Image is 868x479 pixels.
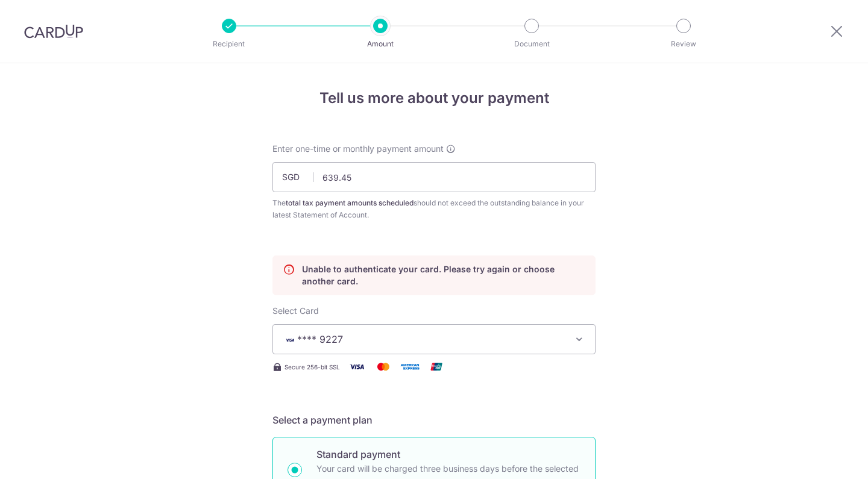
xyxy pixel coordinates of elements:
[345,359,369,374] img: Visa
[272,413,596,427] h5: Select a payment plan
[272,197,596,221] div: The should not exceed the outstanding balance in your latest Statement of Account.
[282,171,313,183] span: SGD
[790,443,856,473] iframe: Opens a widget where you can find more information
[24,24,83,39] img: CardUp
[316,447,580,462] p: Standard payment
[336,38,425,50] p: Amount
[272,162,596,192] input: 0.00
[286,198,414,207] b: total tax payment amounts scheduled
[283,336,297,344] img: VISA
[272,305,319,316] span: translation missing: en.payables.payment_networks.credit_card.summary.labels.select_card
[272,143,444,155] span: Enter one-time or monthly payment amount
[639,38,728,50] p: Review
[272,87,596,109] h4: Tell us more about your payment
[285,362,340,372] span: Secure 256-bit SSL
[371,359,395,374] img: Mastercard
[424,359,448,374] img: Union Pay
[487,38,576,50] p: Document
[398,359,422,374] img: American Express
[302,263,585,287] p: Unable to authenticate your card. Please try again or choose another card.
[184,38,274,50] p: Recipient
